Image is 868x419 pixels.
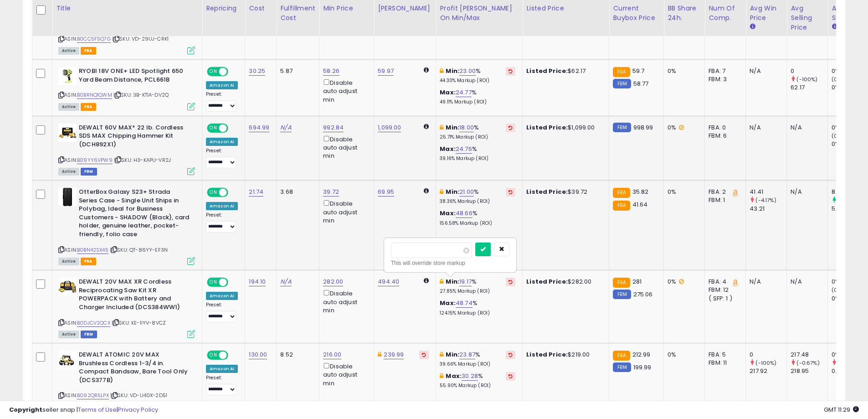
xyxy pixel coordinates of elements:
b: Listed Price: [526,187,568,196]
div: Profit [PERSON_NAME] on Min/Max [440,4,519,23]
div: $219.00 [526,351,602,359]
i: This overrides the store level min markup for this listing [440,68,443,74]
span: OFF [227,279,241,286]
a: 48.66 [456,209,473,218]
p: 156.58% Markup (ROI) [440,220,515,227]
div: ASIN: [58,278,195,337]
a: 30.25 [249,67,265,76]
div: FBA: 5 [709,351,739,359]
div: FBA: 7 [709,67,739,75]
span: All listings currently available for purchase on Amazon [58,258,79,265]
div: 8.52 [280,351,312,359]
div: Amazon AI [206,138,238,146]
div: 43.21 [750,205,786,213]
b: Listed Price: [526,350,568,359]
div: Avg Selling Price [791,4,824,32]
small: (0%) [832,132,844,140]
p: 38.36% Markup (ROI) [440,198,515,205]
div: 3.68 [280,188,312,196]
div: ASIN: [58,67,195,109]
div: 0% [668,278,698,286]
div: FBM: 3 [709,75,739,83]
div: Preset: [206,212,238,233]
small: FBA [613,201,630,211]
div: 0% [668,67,698,75]
div: 62.17 [791,83,827,92]
small: FBA [613,67,630,77]
span: All listings currently available for purchase on Amazon [58,331,79,338]
i: Revert to store-level Min Markup [508,125,513,130]
a: 992.84 [323,123,344,132]
div: Disable auto adjust min [323,134,367,160]
a: B0BN42SX45 [77,246,108,254]
div: FBM: 6 [709,132,739,140]
a: 494.40 [378,277,399,286]
b: OtterBox Galaxy S23+ Strada Series Case - Single Unit Ships in Polybag, Ideal for Business Custom... [79,188,190,241]
a: Privacy Policy [118,405,158,414]
small: FBM [613,290,631,299]
b: DEWALT 60V MAX* 22 lb. Cordless SDS MAX Chipping Hammer Kit (DCH892X1) [79,124,190,151]
div: 218.95 [791,367,827,375]
div: Title [56,4,198,13]
div: % [440,124,515,140]
div: Current Buybox Price [613,4,660,23]
p: 27.85% Markup (ROI) [440,288,515,295]
small: (0%) [832,76,844,83]
p: 55.90% Markup (ROI) [440,383,515,389]
div: [PERSON_NAME] [378,4,432,13]
i: Revert to store-level Min Markup [508,69,513,73]
div: Cost [249,4,272,13]
div: Disable auto adjust min [323,198,367,225]
a: 130.00 [249,350,267,359]
a: 194.10 [249,277,266,286]
span: All listings currently available for purchase on Amazon [58,103,79,111]
div: Disable auto adjust min [323,78,367,104]
div: 217.92 [750,367,786,375]
span: 212.99 [632,350,651,359]
div: % [440,209,515,226]
div: 0% [668,188,698,196]
a: N/A [280,123,291,132]
div: % [440,372,515,389]
div: FBA: 0 [709,124,739,132]
img: 41Qzhu9oKHL._SL40_.jpg [58,188,77,206]
div: FBA: 4 [709,278,739,286]
small: Avg Win Price. [750,23,755,31]
span: 58.77 [633,79,649,88]
div: % [440,88,515,105]
small: (0%) [832,286,844,294]
div: Num of Comp. [709,4,742,23]
a: B092QR5LPX [77,392,109,399]
b: Max: [446,372,462,380]
div: Repricing [206,4,241,13]
span: | SKU: H3-KAPU-VR2J [114,156,171,164]
b: Max: [440,299,456,307]
a: 21.00 [459,187,474,197]
a: Terms of Use [78,405,117,414]
div: 0 [791,67,827,75]
small: FBA [613,351,630,361]
b: Min: [446,123,459,132]
span: FBM [81,331,97,338]
div: FBM: 1 [709,196,739,204]
p: 25.71% Markup (ROI) [440,134,515,140]
span: ON [208,124,219,132]
span: OFF [227,189,241,197]
span: 35.82 [632,187,649,196]
img: 41rg2yFIEqL._SL40_.jpg [58,278,77,296]
div: seller snap | | [9,406,158,414]
i: Calculated using Dynamic Max Price. [424,124,429,129]
a: 48.74 [456,299,473,308]
a: B09YY6VPW9 [77,156,113,164]
b: Min: [446,277,459,286]
div: % [440,278,515,295]
b: Listed Price: [526,277,568,286]
div: Avg Win Price [750,4,783,23]
span: 998.99 [633,123,653,132]
a: 58.26 [323,67,339,76]
span: 199.99 [633,363,652,372]
div: BB Share 24h. [668,4,701,23]
span: 59.7 [632,67,645,75]
div: Amazon AI [206,81,238,89]
a: 694.99 [249,123,269,132]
